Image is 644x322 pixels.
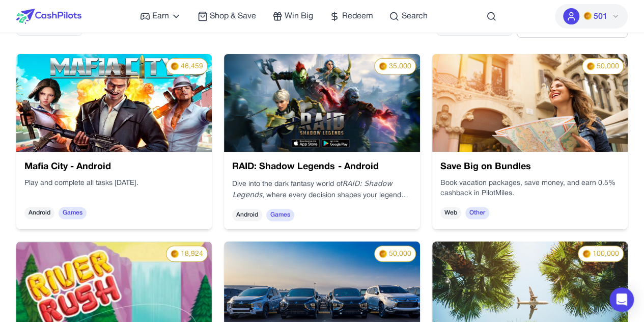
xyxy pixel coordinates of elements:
[389,10,427,22] a: Search
[232,160,411,174] h3: RAID: Shadow Legends - Android
[401,10,427,22] span: Search
[594,11,607,23] span: 501
[440,207,461,219] span: Web
[59,207,87,219] span: Games
[152,10,169,22] span: Earn
[181,62,203,72] span: 46,459
[389,249,411,259] span: 50,000
[24,178,204,199] div: Play and complete all tasks [DATE].
[181,249,203,259] span: 18,924
[198,10,256,22] a: Shop & Save
[465,207,489,219] span: Other
[389,62,411,72] span: 35,000
[232,209,262,221] span: Android
[582,250,591,258] img: PMs
[440,160,620,174] h3: Save Big on Bundles
[593,249,619,259] span: 100,000
[210,10,256,22] span: Shop & Save
[440,178,620,199] p: Book vacation packages, save money, and earn 0.5% cashback in PilotMiles.
[16,54,212,152] img: 458eefe5-aead-4420-8b58-6e94704f1244.jpg
[171,250,179,258] img: PMs
[379,250,387,258] img: PMs
[24,207,54,219] span: Android
[24,160,204,174] h3: Mafia City - Android
[379,62,387,70] img: PMs
[586,62,595,70] img: PMs
[232,178,411,201] p: Dive into the dark fantasy world of , where every decision shapes your legendary journey.
[342,10,373,22] span: Redeem
[224,54,419,152] img: nRLw6yM7nDBu.webp
[555,4,628,29] button: PMs501
[16,9,81,24] img: CashPilots Logo
[285,10,313,22] span: Win Big
[583,12,592,20] img: PMs
[266,209,294,221] span: Games
[609,287,634,312] div: Open Intercom Messenger
[272,10,313,22] a: Win Big
[597,62,619,72] span: 50,000
[329,10,373,22] a: Redeem
[171,62,179,70] img: PMs
[140,10,181,22] a: Earn
[432,54,628,152] img: 9cf9a345-9f12-4220-a22e-5522d5a13454.png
